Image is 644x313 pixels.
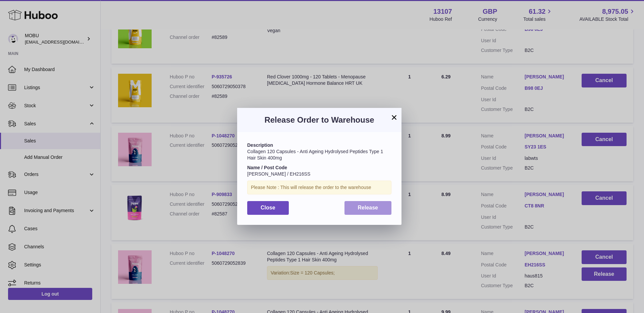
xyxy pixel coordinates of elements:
strong: Description [247,142,273,148]
span: [PERSON_NAME] / EH216SS [247,171,310,177]
button: Release [344,201,392,215]
div: Please Note : This will release the order to the warehouse [247,181,391,194]
span: Collagen 120 Capsules - Anti Ageing Hydrolysed Peptides Type 1 Hair Skin 400mg [247,149,383,161]
strong: Name / Post Code [247,165,287,170]
h3: Release Order to Warehouse [247,115,391,125]
span: Close [261,205,275,210]
button: Close [247,201,289,215]
span: Release [358,205,378,210]
button: × [390,113,398,121]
